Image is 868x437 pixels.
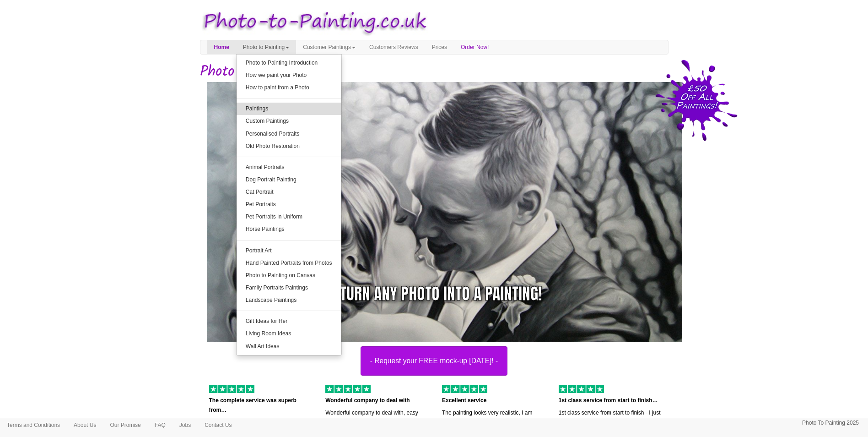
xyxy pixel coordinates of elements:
[198,418,238,432] a: Contact Us
[237,128,341,140] a: Personalised Portraits
[237,257,341,269] a: Hand Painted Portraits from Photos
[325,396,428,405] p: Wonderful company to deal with
[237,198,341,211] a: Pet Portraits
[237,211,341,223] a: Pet Portraits in Uniform
[237,245,341,257] a: Portrait Art
[237,82,341,94] a: How to paint from a Photo
[237,57,341,69] a: Photo to Painting Introduction
[425,40,454,54] a: Prices
[237,340,341,353] a: Wall Art Ideas
[236,40,296,54] a: Photo to Painting
[237,140,341,153] a: Old Photo Restoration
[237,161,341,174] a: Animal Portraits
[237,315,341,328] a: Gift Ideas for Her
[442,385,487,393] img: 5 of out 5 stars
[209,385,254,393] img: 5 of out 5 stars
[340,282,542,306] div: Turn any photo into a painting!
[237,174,341,186] a: Dog Portrait Painting
[237,294,341,306] a: Landscape Paintings
[103,418,147,432] a: Our Promise
[237,269,341,282] a: Photo to Painting on Canvas
[209,396,312,415] p: The complete service was superb from…
[296,40,362,54] a: Customer Paintings
[237,186,341,198] a: Cat Portrait
[207,82,689,350] img: married-couple.jpg
[237,282,341,294] a: Family Portraits Paintings
[193,82,675,376] a: - Request your FREE mock-up [DATE]! -
[361,346,508,376] button: - Request your FREE mock-up [DATE]! -
[442,396,545,405] p: Excellent service
[195,5,430,40] img: Photo to Painting
[802,418,859,428] p: Photo To Painting 2025
[559,396,662,405] p: 1st class service from start to finish…
[148,418,173,432] a: FAQ
[559,385,604,393] img: 5 of out 5 stars
[237,223,341,235] a: Horse Paintings
[67,418,103,432] a: About Us
[237,115,341,127] a: Custom Paintings
[325,385,371,393] img: 5 of out 5 stars
[207,40,236,54] a: Home
[237,328,341,340] a: Living Room Ideas
[237,69,341,82] a: How we paint your Photo
[655,60,738,141] img: 50 pound price drop
[362,40,425,54] a: Customers Reviews
[173,418,198,432] a: Jobs
[237,103,341,115] a: Paintings
[454,40,496,54] a: Order Now!
[200,64,669,80] h1: Photo to Painting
